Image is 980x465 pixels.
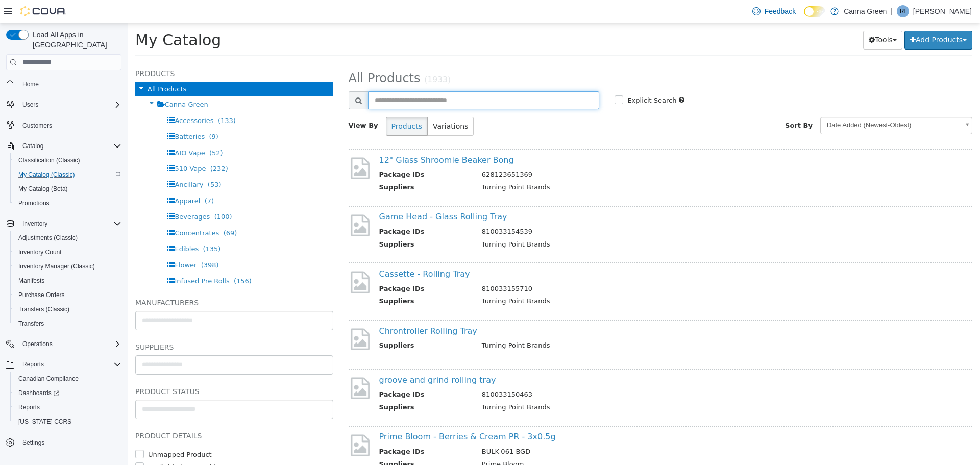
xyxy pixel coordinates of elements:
[14,415,121,428] span: Washington CCRS
[14,246,121,258] span: Inventory Count
[8,362,206,374] h5: Product Status
[347,203,822,216] td: 810033154539
[18,418,71,426] span: [US_STATE] CCRS
[22,142,43,150] span: Catalog
[18,338,57,350] button: Operations
[14,260,121,273] span: Inventory Manager (Classic)
[221,189,244,214] img: missing-image.png
[77,174,86,181] span: (7)
[252,423,347,436] th: Package IDs
[2,357,126,372] button: Reports
[10,196,126,210] button: Promotions
[913,5,972,17] p: [PERSON_NAME]
[73,238,91,246] span: (398)
[82,109,91,117] span: (9)
[10,259,126,274] button: Inventory Manager (Classic)
[297,52,323,61] small: (1933)
[252,260,347,273] th: Package IDs
[47,206,91,213] span: Concentrates
[2,435,126,450] button: Settings
[47,189,82,197] span: Beverages
[20,62,59,69] span: All Products
[47,126,77,133] span: AIO Vape
[8,406,206,419] h5: Product Details
[14,154,84,166] a: Classification (Classic)
[18,426,84,436] label: Unmapped Product
[252,216,347,229] th: Suppliers
[18,291,65,299] span: Purchase Orders
[14,303,73,315] a: Transfers (Classic)
[18,119,56,132] a: Customers
[18,217,52,230] button: Inventory
[221,352,244,377] img: missing-image.png
[252,366,347,379] th: Package IDs
[252,303,350,312] a: Chrontroller Rolling Tray
[347,423,822,436] td: BULK-061-BGD
[14,317,121,330] span: Transfers
[252,132,386,141] a: 12" Glass Shroomie Beaker Bong
[252,146,347,159] th: Package IDs
[47,222,71,229] span: Edibles
[347,379,822,391] td: Turning Point Brands
[736,7,775,26] button: Tools
[18,185,68,193] span: My Catalog (Beta)
[497,72,549,82] label: Explicit Search
[20,6,66,16] img: Cova
[47,174,72,181] span: Apparel
[22,340,53,348] span: Operations
[47,254,102,261] span: Infused Pre Rolls
[252,436,347,449] th: Suppliers
[221,47,293,62] span: All Products
[37,77,81,85] span: Canna Green
[10,153,126,167] button: Classification (Classic)
[14,275,48,287] a: Manifests
[2,77,126,91] button: Home
[777,7,845,26] button: Add Products
[258,93,300,112] button: Products
[252,159,347,172] th: Suppliers
[18,262,95,271] span: Inventory Manager (Classic)
[82,126,95,133] span: (52)
[14,183,121,195] span: My Catalog (Beta)
[10,372,126,386] button: Canadian Compliance
[252,352,369,361] a: groove and grind rolling tray
[18,403,40,411] span: Reports
[347,436,822,449] td: Prime Bloom
[657,98,685,106] span: Sort By
[14,197,121,209] span: Promotions
[18,170,75,179] span: My Catalog (Classic)
[8,273,206,285] h5: Manufacturers
[22,121,52,130] span: Customers
[18,277,44,285] span: Manifests
[14,373,121,385] span: Canadian Compliance
[14,154,121,166] span: Classification (Classic)
[14,415,76,428] a: [US_STATE] CCRS
[14,197,54,209] a: Promotions
[347,260,822,273] td: 810033155710
[22,219,47,228] span: Inventory
[18,78,43,90] a: Home
[18,436,48,449] a: Settings
[8,317,206,330] h5: Suppliers
[221,132,244,157] img: missing-image.png
[18,338,121,350] span: Operations
[18,439,92,449] label: Available by Dropship
[14,289,121,301] span: Purchase Orders
[221,303,244,328] img: missing-image.png
[14,260,99,273] a: Inventory Manager (Classic)
[347,146,822,159] td: 628123651369
[14,317,48,330] a: Transfers
[10,414,126,429] button: [US_STATE] CCRS
[804,6,825,17] input: Dark Mode
[8,44,206,56] h5: Products
[347,273,822,285] td: Turning Point Brands
[2,216,126,231] button: Inventory
[18,99,42,111] button: Users
[18,358,48,371] button: Reports
[75,222,93,229] span: (135)
[891,5,893,17] p: |
[221,98,251,106] span: View By
[10,386,126,400] a: Dashboards
[14,387,121,399] span: Dashboards
[347,317,822,330] td: Turning Point Brands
